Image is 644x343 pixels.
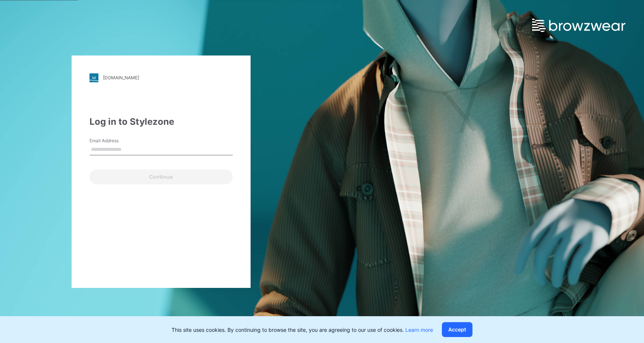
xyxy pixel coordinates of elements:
[89,73,98,82] img: stylezone-logo.562084cfcfab977791bfbf7441f1a819.svg
[89,115,233,128] div: Log in to Stylezone
[442,322,472,337] button: Accept
[103,75,139,80] div: [DOMAIN_NAME]
[172,326,433,334] p: This site uses cookies. By continuing to browse the site, you are agreeing to our use of cookies.
[89,73,233,82] a: [DOMAIN_NAME]
[405,327,433,333] a: Learn more
[532,19,625,32] img: browzwear-logo.e42bd6dac1945053ebaf764b6aa21510.svg
[89,137,142,144] label: Email Address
